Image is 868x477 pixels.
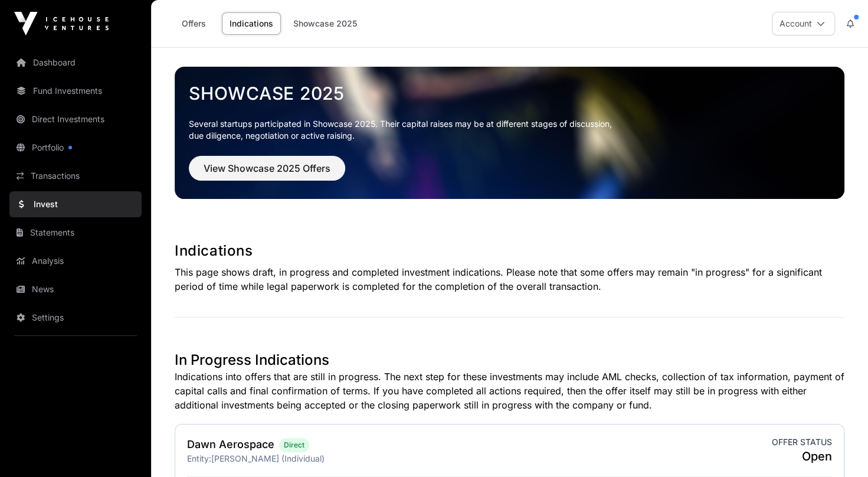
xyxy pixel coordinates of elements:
[170,12,217,35] a: Offers
[175,241,844,260] h1: Indications
[175,67,844,199] img: Showcase 2025
[9,50,142,76] a: Dashboard
[211,453,325,463] span: [PERSON_NAME] (Individual)
[175,265,844,293] p: This page shows draft, in progress and completed investment indications. Please note that some of...
[9,305,142,331] a: Settings
[9,248,142,274] a: Analysis
[189,156,345,181] button: View Showcase 2025 Offers
[286,12,365,35] a: Showcase 2025
[9,276,142,302] a: News
[175,351,844,370] h1: In Progress Indications
[772,448,832,465] span: Open
[772,436,832,448] span: Offer status
[9,163,142,189] a: Transactions
[187,438,274,450] a: Dawn Aerospace
[9,135,142,161] a: Portfolio
[189,83,830,104] a: Showcase 2025
[187,453,211,463] span: Entity:
[14,12,109,35] img: Icehouse Ventures Logo
[9,220,142,246] a: Statements
[204,161,330,175] span: View Showcase 2025 Offers
[809,420,868,477] div: 聊天小组件
[222,12,281,35] a: Indications
[809,420,868,477] iframe: Chat Widget
[9,106,142,132] a: Direct Investments
[284,440,304,450] span: Direct
[175,370,844,412] p: Indications into offers that are still in progress. The next step for these investments may inclu...
[189,168,345,179] a: View Showcase 2025 Offers
[189,118,830,142] p: Several startups participated in Showcase 2025. Their capital raises may be at different stages o...
[9,78,142,104] a: Fund Investments
[9,191,142,217] a: Invest
[772,12,835,35] button: Account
